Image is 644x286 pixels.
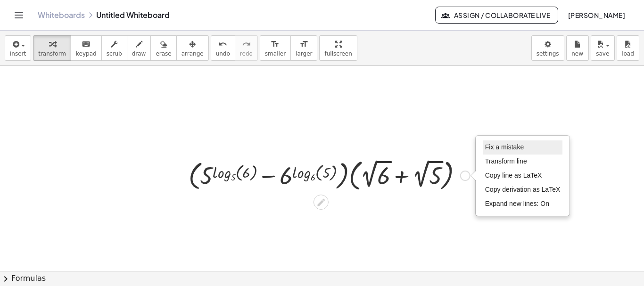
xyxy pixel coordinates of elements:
span: settings [537,50,559,57]
i: undo [218,39,227,50]
span: Fix a mistake [485,143,524,151]
i: redo [242,39,251,50]
span: new [571,50,583,57]
button: settings [531,35,564,61]
button: arrange [176,35,209,61]
button: fullscreen [319,35,357,61]
button: format_sizelarger [290,35,317,61]
button: Assign / Collaborate Live [435,7,558,24]
span: Expand new lines: On [485,200,549,207]
button: Toggle navigation [11,8,26,23]
i: format_size [271,39,280,50]
span: [PERSON_NAME] [568,11,625,19]
button: undoundo [211,35,235,61]
span: smaller [265,50,286,57]
button: [PERSON_NAME] [560,7,633,24]
span: Copy derivation as LaTeX [485,186,561,193]
span: load [622,50,634,57]
span: fullscreen [324,50,352,57]
span: Assign / Collaborate Live [443,11,550,19]
span: arrange [182,50,204,57]
button: save [591,35,615,61]
button: transform [33,35,71,61]
button: new [566,35,589,61]
button: draw [127,35,151,61]
span: Transform line [485,157,527,165]
span: insert [10,50,26,57]
button: insert [5,35,31,61]
span: scrub [107,50,122,57]
span: draw [132,50,146,57]
span: Copy line as LaTeX [485,172,542,179]
span: undo [216,50,230,57]
span: larger [296,50,312,57]
div: Edit math [314,195,329,210]
span: redo [240,50,253,57]
button: erase [150,35,176,61]
i: format_size [299,39,308,50]
button: redoredo [235,35,258,61]
span: keypad [76,50,97,57]
button: scrub [101,35,127,61]
i: keyboard [82,39,91,50]
a: Whiteboards [38,10,85,20]
button: load [617,35,639,61]
span: erase [156,50,171,57]
button: keyboardkeypad [71,35,102,61]
span: save [596,50,609,57]
span: transform [38,50,66,57]
button: format_sizesmaller [260,35,291,61]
